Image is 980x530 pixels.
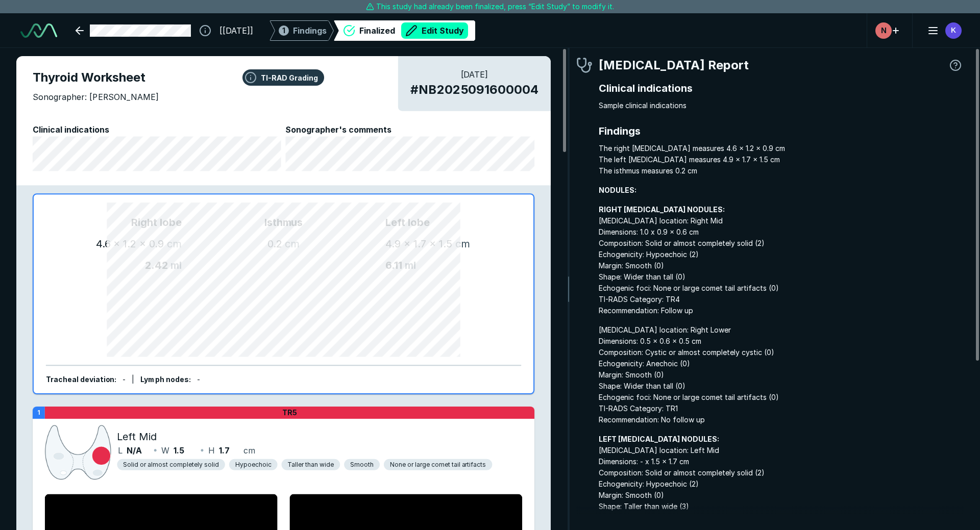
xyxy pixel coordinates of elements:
[599,100,964,111] span: Sample clinical indications
[167,238,182,250] span: cm
[951,25,956,36] span: K
[385,238,452,250] span: 4.9 x 1.7 x 1.5
[33,123,282,136] span: Clinical indications
[46,375,117,384] span: Tracheal deviation :
[170,259,182,271] span: ml
[599,204,964,316] span: [MEDICAL_DATA] location: Right Mid Dimensions: 1.0 x 0.9 x 0.6 cm Composition: Solid or almost co...
[118,444,122,457] span: L
[37,409,40,416] strong: 1
[33,91,159,103] span: Sonographer: [PERSON_NAME]
[140,375,191,384] span: Lymph nodes :
[182,215,385,230] span: Isthmus
[282,408,297,417] span: TR5
[33,68,534,87] span: Thyroid Worksheet
[599,186,636,194] strong: NODULES:
[359,22,468,39] div: Finalized
[58,215,182,230] span: Right lobe
[945,22,962,39] div: avatar-name
[123,460,218,469] span: Solid or almost completely solid
[410,68,538,81] span: [DATE]
[599,435,719,443] strong: LEFT [MEDICAL_DATA] NODULES:
[269,20,334,41] div: 1Findings
[127,444,142,457] span: N/A
[287,460,334,469] span: Taller than wide
[174,444,184,457] span: 1.5
[293,24,327,37] span: Findings
[334,20,475,41] div: FinalizedEdit Study
[599,56,749,74] span: [MEDICAL_DATA] Report
[219,444,230,457] span: 1.7
[96,238,164,250] span: 4.6 x 1.2 x 0.9
[599,123,964,139] span: Findings
[243,444,255,457] span: cm
[267,238,282,250] span: 0.2
[45,423,111,482] img: 5sHuh8AAAAGSURBVAMA1Wrj8sRIXywAAAAASUVORK5CYII=
[197,375,200,384] span: -
[390,460,486,469] span: None or large comet tail artifacts
[282,25,285,36] span: 1
[350,460,374,469] span: Smooth
[219,24,253,37] span: [[DATE]]
[161,444,169,457] span: W
[20,23,57,38] img: See-Mode Logo
[401,22,468,39] button: Edit Study
[132,374,134,386] div: |
[881,25,887,36] span: N
[16,19,61,42] a: See-Mode Logo
[410,81,538,99] span: # NB2025091600004
[875,22,892,39] div: avatar-name
[599,324,964,425] span: [MEDICAL_DATA] location: Right Lower Dimensions: 0.5 x 0.6 x 0.5 cm Composition: Cystic or almost...
[455,238,470,250] span: cm
[376,1,614,12] span: This study had already been finalized, press “Edit Study” to modify it.
[921,20,964,41] button: avatar-name
[285,238,300,250] span: cm
[117,429,157,444] span: Left Mid
[599,205,725,214] strong: RIGHT [MEDICAL_DATA] NODULES:
[599,81,964,96] span: Clinical indications
[235,460,272,469] span: Hypoechoic
[385,259,402,271] span: 6.11
[285,123,534,136] span: Sonographer's comments
[208,444,215,457] span: H
[385,215,509,230] span: Left lobe
[599,143,964,176] span: The right [MEDICAL_DATA] measures 4.6 x 1.2 x 0.9 cm The left [MEDICAL_DATA] measures 4.9 x 1.7 x...
[242,69,324,86] button: TI-RAD Grading
[122,374,126,386] div: -
[145,259,168,271] span: 2.42
[405,259,416,271] span: ml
